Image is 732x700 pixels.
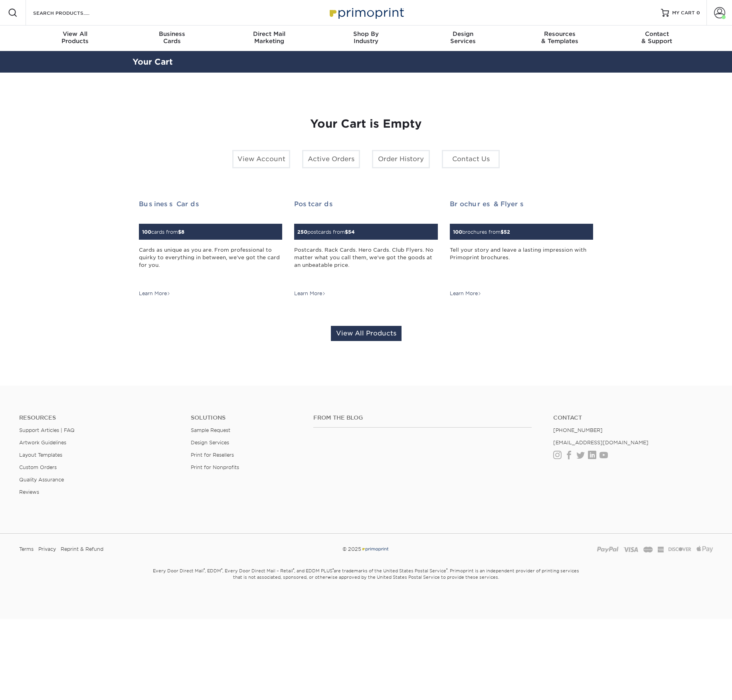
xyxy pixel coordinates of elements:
a: Artwork Guidelines [19,440,66,446]
div: Learn More [139,290,170,297]
a: Direct MailMarketing [221,26,318,51]
span: $ [178,229,181,235]
span: 100 [142,229,151,235]
span: Design [414,30,511,37]
a: [EMAIL_ADDRESS][DOMAIN_NAME] [553,440,649,446]
a: Active Orders [302,150,360,168]
a: Shop ByIndustry [318,26,415,51]
div: Cards as unique as you are. From professional to quirky to everything in between, we've got the c... [139,246,282,284]
sup: ® [332,568,334,572]
a: BusinessCards [124,26,221,51]
sup: ® [204,568,205,572]
img: Primoprint [361,546,389,552]
span: $ [345,229,348,235]
div: Marketing [221,30,318,45]
a: Reprint & Refund [61,543,103,555]
a: Print for Nonprofits [191,464,239,470]
span: 54 [348,229,355,235]
a: Postcards 250postcards from$54 Postcards. Rack Cards. Hero Cards. Club Flyers. No matter what you... [294,200,437,297]
span: 100 [453,229,462,235]
a: Quality Assurance [19,477,64,483]
img: Brochures & Flyers [450,219,450,219]
a: Privacy [38,543,56,555]
a: Custom Orders [19,464,57,470]
a: Resources& Templates [511,26,608,51]
div: Learn More [450,290,481,297]
span: Direct Mail [221,30,318,37]
a: Reviews [19,489,39,495]
div: Services [414,30,511,45]
a: View AllProducts [27,26,124,51]
h1: Your Cart is Empty [139,117,593,131]
div: & Templates [511,30,608,45]
a: Contact [553,414,713,421]
span: Contact [608,30,705,37]
h2: Business Cards [139,200,282,208]
a: Print for Resellers [191,452,234,458]
span: 250 [297,229,307,235]
a: DesignServices [414,26,511,51]
sup: ® [446,568,447,572]
small: cards from [142,229,184,235]
a: View Account [232,150,290,168]
div: Learn More [294,290,326,297]
div: Tell your story and leave a lasting impression with Primoprint brochures. [450,246,593,284]
div: © 2025 [248,543,483,555]
span: Business [124,30,221,37]
a: Your Cart [133,57,173,67]
span: $ [501,229,504,235]
img: Business Cards [139,219,139,219]
span: 0 [696,10,700,16]
a: Contact& Support [608,26,705,51]
span: 8 [181,229,184,235]
a: Design Services [191,440,229,446]
span: View All [27,30,124,37]
a: Sample Request [191,427,230,433]
span: Shop By [318,30,415,37]
span: Resources [511,30,608,37]
sup: ® [293,568,294,572]
input: SEARCH PRODUCTS..... [32,8,110,18]
small: brochures from [453,229,510,235]
h4: From the Blog [313,414,532,421]
a: Brochures & Flyers 100brochures from$52 Tell your story and leave a lasting impression with Primo... [450,200,593,297]
a: Order History [372,150,430,168]
a: [PHONE_NUMBER] [553,427,603,433]
small: postcards from [297,229,355,235]
span: MY CART [672,10,695,16]
h4: Resources [19,414,179,421]
a: Layout Templates [19,452,62,458]
a: Terms [19,543,34,555]
a: View All Products [331,326,402,341]
h2: Brochures & Flyers [450,200,593,208]
sup: ® [221,568,222,572]
a: Support Articles | FAQ [19,427,75,433]
div: Products [27,30,124,45]
h2: Postcards [294,200,437,208]
div: Cards [124,30,221,45]
div: Industry [318,30,415,45]
small: Every Door Direct Mail , EDDM , Every Door Direct Mail – Retail , and EDDM PLUS are trademarks of... [133,565,599,600]
a: Contact Us [442,150,500,168]
h4: Solutions [191,414,301,421]
span: 52 [504,229,510,235]
div: & Support [608,30,705,45]
a: Business Cards 100cards from$8 Cards as unique as you are. From professional to quirky to everyth... [139,200,282,297]
img: Primoprint [326,4,406,21]
div: Postcards. Rack Cards. Hero Cards. Club Flyers. No matter what you call them, we've got the goods... [294,246,437,284]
